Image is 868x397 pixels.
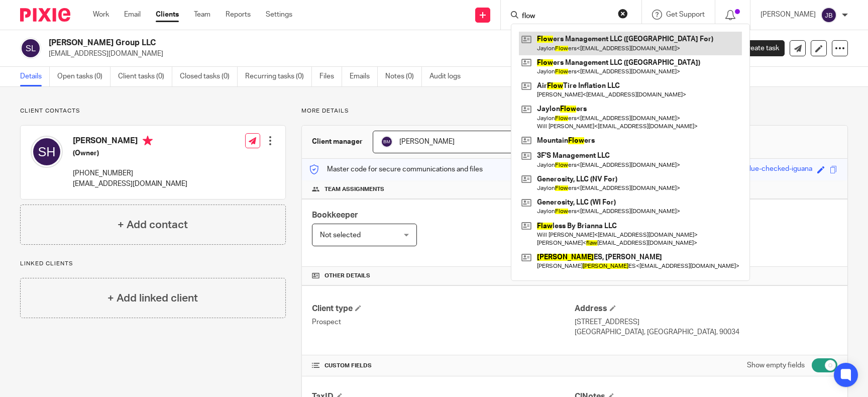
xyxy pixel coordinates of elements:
a: Reports [226,10,251,20]
h4: + Add linked client [107,290,198,306]
p: Client contacts [20,107,286,115]
h4: [PERSON_NAME] [73,136,187,148]
a: Files [319,67,342,86]
a: Closed tasks (0) [180,67,238,86]
label: Show empty fields [747,360,805,370]
a: Settings [266,10,292,20]
a: Client tasks (0) [118,67,172,86]
span: Bookkeeper [312,211,358,219]
span: Get Support [666,11,705,18]
p: Prospect [312,317,575,327]
img: svg%3E [31,136,63,168]
a: Recurring tasks (0) [245,67,312,86]
a: Work [93,10,109,20]
h4: Client type [312,304,575,314]
a: Team [194,10,210,20]
h3: Client manager [312,137,363,147]
h4: CUSTOM FIELDS [312,362,575,370]
img: svg%3E [821,7,837,23]
button: Clear [618,9,628,19]
span: Other details [324,272,370,280]
h2: [PERSON_NAME] Group LLC [49,38,579,48]
img: Pixie [20,8,70,22]
p: [EMAIL_ADDRESS][DOMAIN_NAME] [49,49,711,59]
img: svg%3E [381,136,393,148]
span: [PERSON_NAME] [399,138,455,145]
p: More details [301,107,848,115]
p: Linked clients [20,260,286,268]
a: Details [20,67,50,86]
a: Create task [726,40,785,56]
i: Primary [143,136,153,146]
h4: Address [575,304,837,314]
p: [PHONE_NUMBER] [73,168,187,178]
p: [STREET_ADDRESS] [575,317,837,327]
p: [EMAIL_ADDRESS][DOMAIN_NAME] [73,179,187,189]
h4: + Add contact [118,217,188,233]
span: Not selected [320,232,361,239]
a: Emails [350,67,378,86]
a: Email [124,10,141,20]
a: Open tasks (0) [57,67,111,86]
img: svg%3E [20,38,41,59]
input: Search [521,12,611,21]
a: Audit logs [429,67,468,86]
p: [GEOGRAPHIC_DATA], [GEOGRAPHIC_DATA], 90034 [575,327,837,337]
p: Master code for secure communications and files [309,164,483,174]
a: Notes (0) [385,67,422,86]
h5: (Owner) [73,148,187,158]
span: Team assignments [324,185,384,193]
p: [PERSON_NAME] [761,10,816,20]
a: Clients [156,10,179,20]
